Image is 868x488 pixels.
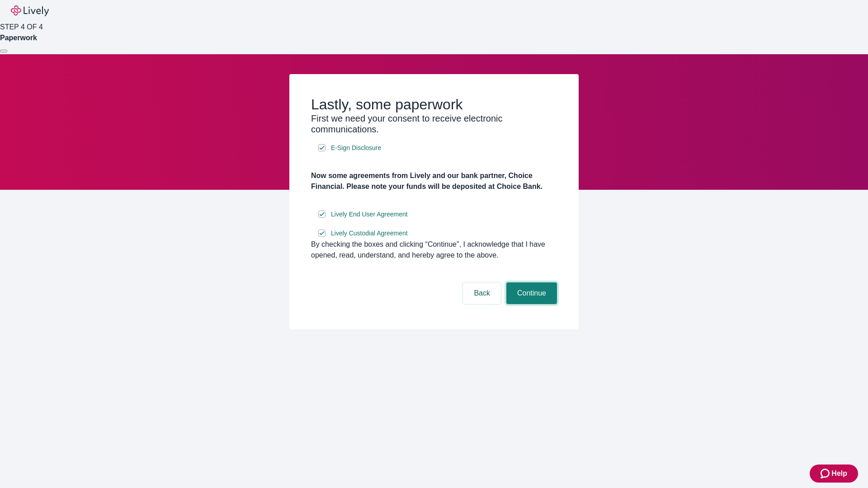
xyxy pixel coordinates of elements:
a: e-sign disclosure document [329,228,410,239]
div: By checking the boxes and clicking “Continue", I acknowledge that I have opened, read, understand... [311,239,557,261]
a: e-sign disclosure document [329,142,383,154]
h2: Lastly, some paperwork [311,96,557,113]
h3: First we need your consent to receive electronic communications. [311,113,557,135]
button: Back [463,282,501,304]
h4: Now some agreements from Lively and our bank partner, Choice Financial. Please note your funds wi... [311,170,557,192]
button: Zendesk support iconHelp [810,465,858,483]
button: Continue [506,282,557,304]
svg: Zendesk support icon [821,468,831,479]
span: Lively End User Agreement [331,210,408,219]
span: Help [831,468,847,479]
a: e-sign disclosure document [329,209,410,220]
img: Lively [11,5,49,16]
span: E-Sign Disclosure [331,143,381,153]
span: Lively Custodial Agreement [331,229,408,238]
